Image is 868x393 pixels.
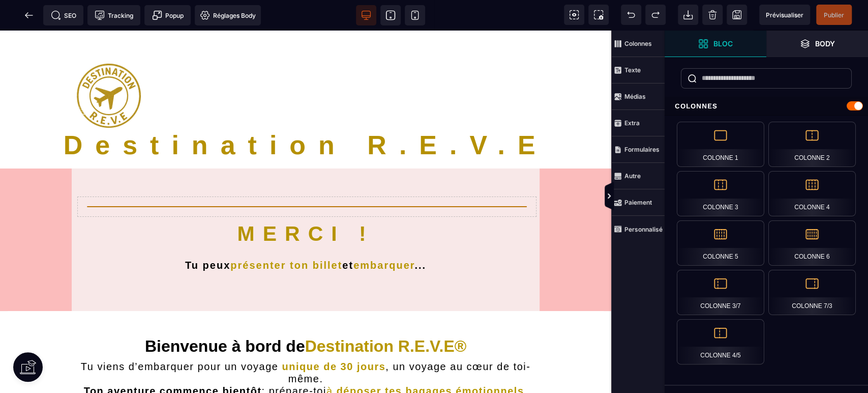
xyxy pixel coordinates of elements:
[766,31,868,57] span: Ouvrir les calques
[144,5,191,25] span: Créer une alerte modale
[768,270,856,315] div: Colonne 7/3
[677,319,764,364] div: Colonne 4/5
[87,220,524,242] h2: Tu peux et ...
[677,122,764,167] div: Colonne 1
[768,171,856,216] div: Colonne 4
[768,220,856,266] div: Colonne 6
[824,11,844,19] span: Publier
[815,40,835,47] strong: Body
[380,5,401,25] span: Voir tablette
[611,83,665,110] span: Médias
[77,33,141,97] img: 6bc32b15c6a1abf2dae384077174aadc_LOGOT15p.png
[665,181,675,212] span: Afficher les vues
[624,119,640,127] strong: Extra
[87,5,140,25] span: Code de suivi
[624,40,652,47] strong: Colonnes
[564,5,584,25] span: Voir les composants
[678,5,698,25] span: Importer
[588,5,609,25] span: Capture d'écran
[405,5,425,25] span: Voir mobile
[621,5,641,25] span: Défaire
[611,136,665,163] span: Formulaires
[677,270,764,315] div: Colonne 3/7
[43,5,83,25] span: Métadata SEO
[624,226,663,233] strong: Personnalisé
[624,93,646,100] strong: Médias
[759,5,810,25] span: Aperçu
[611,110,665,136] span: Extra
[766,11,803,19] span: Prévisualiser
[611,57,665,83] span: Texte
[665,31,766,57] span: Ouvrir les blocs
[677,220,764,266] div: Colonne 5
[72,330,540,391] h2: Tu viens d’embarquer pour un voyage , un voyage au cœur de toi-même. : prépare-toi et , plus légè...
[624,146,660,153] strong: Formulaires
[152,10,184,20] span: Popup
[356,5,376,25] span: Voir bureau
[665,97,868,116] div: Colonnes
[611,189,665,216] span: Paiement
[611,163,665,189] span: Autre
[51,10,76,20] span: SEO
[768,122,856,167] div: Colonne 2
[195,5,261,25] span: Favicon
[95,10,133,20] span: Tracking
[624,172,641,180] strong: Autre
[816,5,852,25] span: Enregistrer le contenu
[200,10,256,20] span: Réglages Body
[611,216,665,242] span: Personnalisé
[624,199,652,206] strong: Paiement
[611,31,665,57] span: Colonnes
[677,171,764,216] div: Colonne 3
[84,355,262,366] b: Ton aventure commence bientôt
[624,66,641,74] strong: Texte
[702,5,723,25] span: Nettoyage
[713,40,733,47] strong: Bloc
[645,5,666,25] span: Rétablir
[727,5,747,25] span: Enregistrer
[19,5,39,25] span: Retour
[72,306,540,329] h1: Bienvenue à bord de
